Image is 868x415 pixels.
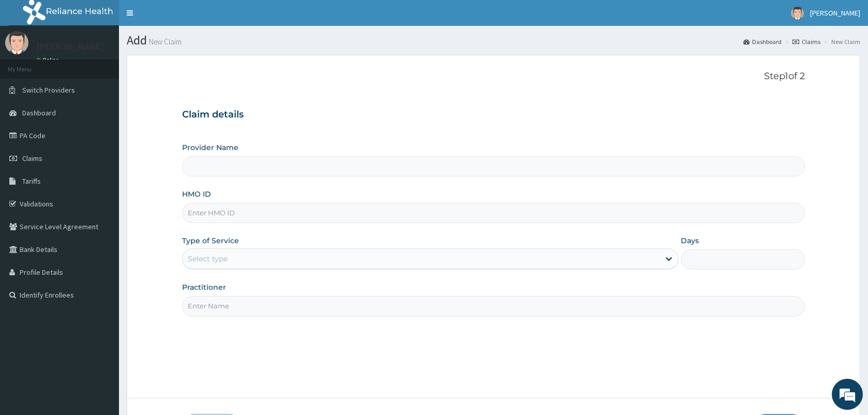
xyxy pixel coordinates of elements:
[22,176,41,186] span: Tariffs
[791,7,804,20] img: User Image
[36,42,104,51] p: [PERSON_NAME]
[182,142,238,153] label: Provider Name
[810,8,860,18] span: [PERSON_NAME]
[182,296,805,316] input: Enter Name
[821,37,860,46] li: New Claim
[182,109,805,121] h3: Claim details
[681,235,699,246] label: Days
[182,203,805,223] input: Enter HMO ID
[188,254,228,264] div: Select type
[36,56,61,64] a: Online
[182,235,239,246] label: Type of Service
[22,108,56,117] span: Dashboard
[147,38,182,46] small: New Claim
[127,34,860,47] h1: Add
[743,37,782,46] a: Dashboard
[792,37,820,46] a: Claims
[182,189,211,199] label: HMO ID
[5,31,28,54] img: User Image
[182,71,805,82] p: Step 1 of 2
[182,282,226,292] label: Practitioner
[22,154,42,163] span: Claims
[22,85,75,95] span: Switch Providers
